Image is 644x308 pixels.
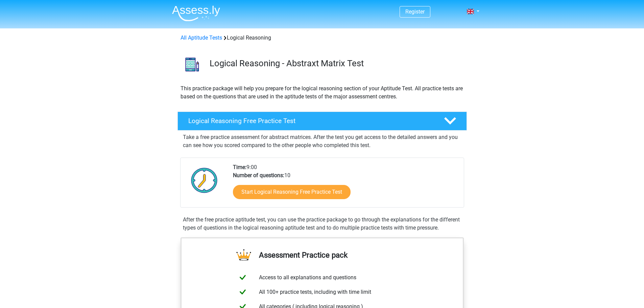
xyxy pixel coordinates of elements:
div: 9:00 10 [228,163,463,207]
img: logical reasoning [178,50,207,79]
b: Time: [233,164,246,170]
div: After the free practice aptitude test, you can use the practice package to go through the explana... [180,216,464,232]
h4: Logical Reasoning Free Practice Test [188,117,433,125]
a: Start Logical Reasoning Free Practice Test [233,185,351,199]
p: Take a free practice assessment for abstract matrices. After the test you get access to the detai... [183,133,461,149]
img: Assessly [172,5,220,21]
h3: Logical Reasoning - Abstraxt Matrix Test [210,58,461,69]
div: Logical Reasoning [178,34,467,42]
a: Logical Reasoning Free Practice Test [175,112,470,131]
img: Clock [187,163,221,197]
p: This practice package will help you prepare for the logical reasoning section of your Aptitude Te... [181,85,464,101]
a: All Aptitude Tests [181,34,222,41]
b: Number of questions: [233,172,284,179]
a: Register [405,8,425,15]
